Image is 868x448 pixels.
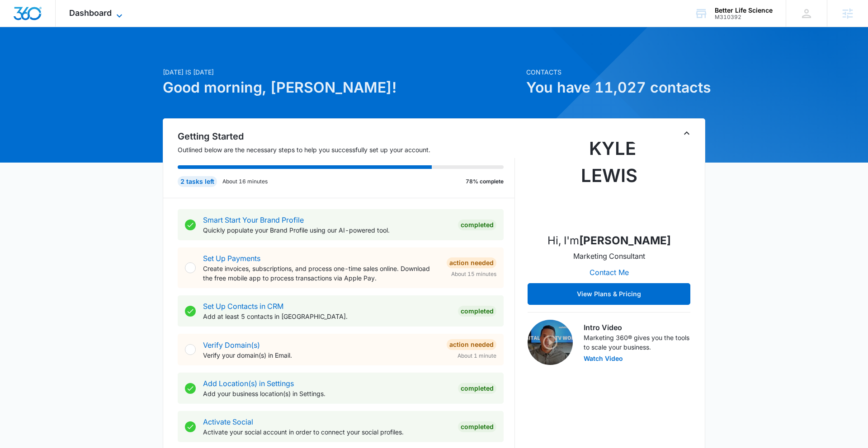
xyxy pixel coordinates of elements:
[458,352,496,360] span: About 1 minute
[715,14,773,20] div: account id
[203,379,294,388] a: Add Location(s) in Settings
[458,421,496,432] div: Completed
[178,145,515,154] p: Outlined below are the necessary steps to help you successfully set up your account.
[458,306,496,317] div: Completed
[163,67,521,77] p: [DATE] is [DATE]
[203,264,439,283] p: Create invoices, subscriptions, and process one-time sales online. Download the free mobile app t...
[203,427,451,437] p: Activate your social account in order to connect your social profiles.
[458,219,496,230] div: Completed
[203,341,260,350] a: Verify Domain(s)
[203,312,451,321] p: Add at least 5 contacts in [GEOGRAPHIC_DATA].
[203,215,304,224] a: Smart Start Your Brand Profile
[163,77,521,98] h1: Good morning, [PERSON_NAME]!
[584,322,690,333] h3: Intro Video
[69,8,112,18] span: Dashboard
[178,130,515,143] h2: Getting Started
[447,339,496,350] div: Action Needed
[573,251,645,261] p: Marketing Consultant
[24,52,32,60] img: tab_domain_overview_orange.svg
[203,254,260,263] a: Set Up Payments
[451,270,496,278] span: About 15 minutes
[681,128,692,139] button: Toggle Collapse
[203,225,451,235] p: Quickly populate your Brand Profile using our AI-powered tool.
[564,135,654,225] img: Kyle Lewis
[579,234,671,247] strong: [PERSON_NAME]
[715,7,773,14] div: account name
[34,53,81,59] div: Domain Overview
[14,14,22,22] img: logo_orange.svg
[528,283,690,305] button: View Plans & Pricing
[25,14,44,22] div: v 4.0.25
[547,233,671,249] p: Hi, I'm
[203,302,283,311] a: Set Up Contacts in CRM
[100,53,152,59] div: Keywords by Traffic
[447,257,496,268] div: Action Needed
[580,261,638,283] button: Contact Me
[90,52,97,60] img: tab_keywords_by_traffic_grey.svg
[14,23,22,31] img: website_grey.svg
[203,350,439,360] p: Verify your domain(s) in Email.
[222,177,268,186] p: About 16 minutes
[526,77,705,98] h1: You have 11,027 contacts
[24,23,99,31] div: Domain: [DOMAIN_NAME]
[203,389,451,398] p: Add your business location(s) in Settings.
[584,333,690,352] p: Marketing 360® gives you the tools to scale your business.
[466,177,504,186] p: 78% complete
[528,320,573,365] img: Intro Video
[526,67,705,77] p: Contacts
[584,355,623,362] button: Watch Video
[178,176,217,187] div: 2 tasks left
[203,417,253,426] a: Activate Social
[458,383,496,394] div: Completed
